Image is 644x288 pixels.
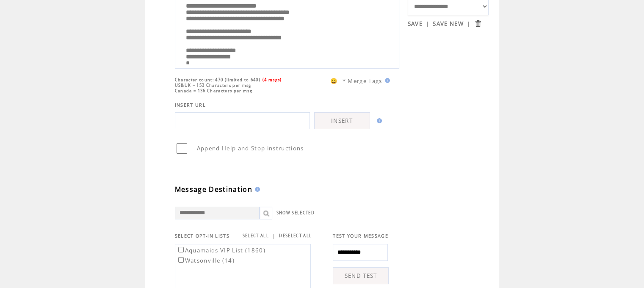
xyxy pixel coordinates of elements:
span: Message Destination [175,185,252,194]
a: SHOW SELECTED [276,210,315,216]
span: | [426,20,429,28]
span: Character count: 470 (limited to 640) [175,77,260,83]
img: help.gif [374,118,382,123]
a: SAVE NEW [433,20,464,28]
label: Watsonville (14) [177,257,235,264]
a: SEND TEST [333,267,389,284]
span: | [272,232,276,240]
a: INSERT [314,112,370,129]
span: | [467,20,470,28]
input: Submit [474,19,482,28]
input: Aquamaids VIP List (1860) [178,247,184,252]
span: INSERT URL [175,102,206,108]
img: help.gif [252,187,260,192]
a: SAVE [408,20,423,28]
img: help.gif [382,78,390,83]
span: (4 msgs) [263,77,282,83]
a: SELECT ALL [243,233,269,238]
span: * Merge Tags [343,77,382,85]
input: Watsonville (14) [178,257,184,263]
span: TEST YOUR MESSAGE [333,233,388,239]
label: Aquamaids VIP List (1860) [177,246,265,254]
span: 😀 [330,77,338,85]
span: SELECT OPT-IN LISTS [175,233,229,239]
span: Canada = 136 Characters per msg [175,88,252,94]
span: Append Help and Stop instructions [197,144,304,152]
span: US&UK = 153 Characters per msg [175,83,252,88]
a: DESELECT ALL [279,233,312,238]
